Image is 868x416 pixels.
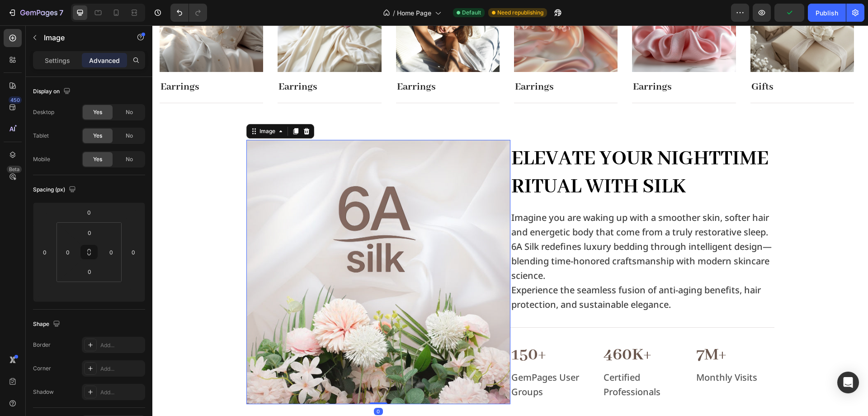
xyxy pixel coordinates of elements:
[359,345,436,374] p: GemPages User Groups
[126,108,133,116] span: No
[105,102,125,110] div: Image
[152,25,868,416] iframe: Design area
[80,285,98,299] input: auto
[222,383,231,390] div: 0
[816,8,838,18] div: Publish
[127,245,140,259] input: 0
[451,345,528,374] p: Certified Professionals
[44,32,121,43] p: Image
[33,155,50,163] div: Mobile
[100,341,143,349] div: Add...
[80,226,99,239] input: 0px
[33,86,72,98] div: Display on
[104,245,118,259] input: 0px
[94,115,358,379] img: gempages_582482295949099993-be4a2065-1e16-473f-af66-e94c357737a0.jpg
[359,185,621,214] p: Imagine you are waking up with a smoother skin, softer hair and energetic body that come from a t...
[80,206,98,219] input: 0
[93,155,102,163] span: Yes
[33,341,51,349] div: Border
[170,4,207,22] div: Undo/Redo
[245,55,283,68] a: Earrings
[358,119,622,177] h2: Elevate Your Nighttime Ritual with Silk
[359,258,621,287] p: Experience the seamless fusion of anti-aging benefits, hair protection, and sustainable elegance.
[80,265,99,278] input: 0px
[837,372,859,393] div: Open Intercom Messenger
[33,132,49,140] div: Tablet
[397,8,431,18] span: Home Page
[61,245,75,259] input: 0px
[33,364,51,373] div: Corner
[462,9,481,17] span: Default
[359,214,621,258] p: 6A Silk redefines luxury bedding through intelligent design—blending time-honored craftsmanship w...
[33,108,54,116] div: Desktop
[33,318,62,330] div: Shape
[9,96,22,104] div: 450
[59,7,63,18] p: 7
[33,184,78,196] div: Spacing (px)
[7,166,22,173] div: Beta
[363,55,401,68] a: Earrings
[544,345,621,359] p: Monthly Visits
[38,245,52,259] input: 0
[393,8,395,18] span: /
[8,55,47,68] a: Earrings
[126,55,165,68] a: Earrings
[93,108,102,116] span: Yes
[359,318,436,341] p: 150+
[4,4,67,22] button: 7
[126,132,133,140] span: No
[100,388,143,397] div: Add...
[599,55,621,68] a: Gifts
[497,9,543,17] span: Need republishing
[544,318,621,341] p: 7M+
[89,56,120,65] p: Advanced
[126,155,133,163] span: No
[808,4,846,22] button: Publish
[93,132,102,140] span: Yes
[45,56,70,65] p: Settings
[451,318,528,341] p: 460K+
[33,388,54,396] div: Shadow
[100,365,143,373] div: Add...
[481,55,519,68] a: Earrings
